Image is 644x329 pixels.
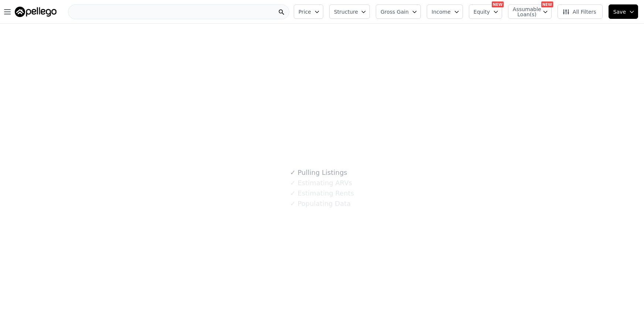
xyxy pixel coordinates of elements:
[329,4,370,19] button: Structure
[558,4,603,19] button: All Filters
[469,4,502,19] button: Equity
[290,200,296,207] span: ✓
[290,167,347,178] div: Pulling Listings
[513,7,536,17] span: Assumable Loan(s)
[334,8,358,16] span: Structure
[290,169,296,176] span: ✓
[508,4,552,19] button: Assumable Loan(s)
[376,4,421,19] button: Gross Gain
[432,8,451,16] span: Income
[541,1,553,7] div: NEW
[609,4,638,19] button: Save
[294,4,323,19] button: Price
[290,199,351,209] div: Populating Data
[474,8,490,16] span: Equity
[290,179,296,187] span: ✓
[613,8,626,16] span: Save
[427,4,463,19] button: Income
[290,188,354,199] div: Estimating Rents
[381,8,409,16] span: Gross Gain
[15,7,57,17] img: Pellego
[290,190,296,197] span: ✓
[492,1,504,7] div: NEW
[290,178,352,188] div: Estimating ARVs
[299,8,311,16] span: Price
[562,8,596,16] span: All Filters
